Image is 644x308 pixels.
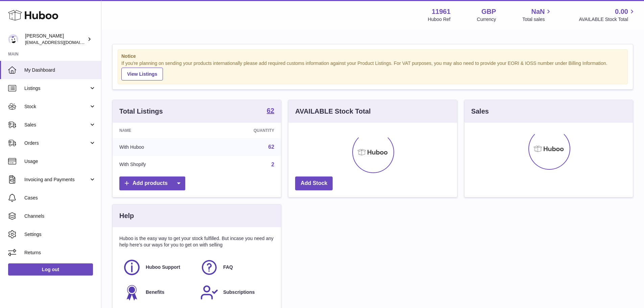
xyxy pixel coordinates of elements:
a: 62 [267,107,274,115]
span: Cases [24,195,96,201]
span: Channels [24,213,96,219]
h3: Sales [471,107,489,116]
th: Name [113,123,204,138]
span: Benefits [146,289,164,295]
span: Invoicing and Payments [24,176,89,183]
span: Subscriptions [223,289,255,295]
a: Subscriptions [200,283,271,302]
span: Total sales [522,16,552,23]
div: If you're planning on sending your products internationally please add required customs informati... [121,60,624,80]
span: Returns [24,250,96,256]
span: Listings [24,85,89,92]
a: 0.00 AVAILABLE Stock Total [579,7,636,23]
a: Add Stock [295,176,333,190]
a: Log out [8,263,93,276]
span: Sales [24,122,89,128]
img: internalAdmin-11961@internal.huboo.com [8,34,18,44]
strong: 11961 [432,7,451,16]
a: Huboo Support [123,258,193,277]
a: 2 [271,162,274,167]
a: FAQ [200,258,271,277]
td: With Huboo [113,138,204,156]
div: Huboo Ref [428,16,451,23]
span: [EMAIL_ADDRESS][DOMAIN_NAME] [25,40,99,45]
h3: Help [119,211,134,220]
div: [PERSON_NAME] [25,33,86,46]
strong: 62 [267,107,274,114]
p: Huboo is the easy way to get your stock fulfilled. But incase you need any help here's our ways f... [119,235,274,248]
div: Currency [477,16,496,23]
a: 62 [268,144,275,150]
h3: AVAILABLE Stock Total [295,107,371,116]
span: Settings [24,231,96,238]
a: NaN Total sales [522,7,552,23]
span: Huboo Support [146,264,180,270]
span: Stock [24,103,89,110]
h3: Total Listings [119,107,163,116]
span: 0.00 [615,7,628,16]
a: Benefits [123,283,193,302]
strong: GBP [481,7,496,16]
th: Quantity [204,123,281,138]
span: Usage [24,158,96,165]
td: With Shopify [113,156,204,173]
span: FAQ [223,264,233,270]
span: My Dashboard [24,67,96,73]
a: Add products [119,176,185,190]
span: AVAILABLE Stock Total [579,16,636,23]
span: Orders [24,140,89,146]
strong: Notice [121,53,624,60]
span: NaN [531,7,545,16]
a: View Listings [121,68,163,80]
